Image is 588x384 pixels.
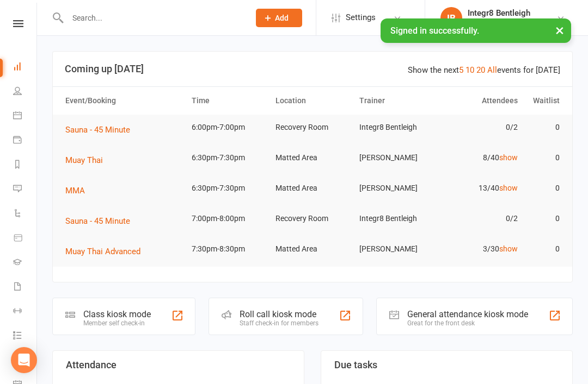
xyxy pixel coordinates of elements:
td: 0 [523,175,565,201]
td: 3/30 [438,236,522,262]
a: People [13,80,38,104]
th: Time [187,87,271,115]
a: show [499,244,518,253]
td: 0 [523,145,565,171]
span: Settings [346,5,376,30]
td: 0 [523,236,565,262]
td: 0/2 [438,206,522,231]
span: MMA [65,186,85,196]
th: Event/Booking [60,87,187,115]
td: 6:30pm-7:30pm [187,145,271,171]
div: Class kiosk mode [83,309,151,319]
span: Sauna - 45 Minute [65,216,130,226]
td: [PERSON_NAME] [354,236,438,262]
button: MMA [65,184,93,197]
a: show [499,153,518,162]
button: Add [256,9,302,27]
a: Product Sales [13,226,38,251]
a: Payments [13,129,38,153]
td: 6:30pm-7:30pm [187,175,271,201]
div: Member self check-in [83,319,151,327]
td: Matted Area [271,236,354,262]
td: Matted Area [271,145,354,171]
span: Sauna - 45 Minute [65,125,130,135]
button: Sauna - 45 Minute [65,215,138,228]
td: 0/2 [438,115,522,140]
td: Integr8 Bentleigh [354,206,438,231]
td: Recovery Room [271,206,354,231]
a: Dashboard [13,55,38,80]
td: Matted Area [271,175,354,201]
span: Muay Thai [65,155,103,165]
td: Recovery Room [271,115,354,140]
button: Muay Thai [65,154,111,167]
td: 7:30pm-8:30pm [187,236,271,262]
a: Calendar [13,104,38,129]
div: Staff check-in for members [240,319,318,327]
a: Reports [13,153,38,178]
button: Sauna - 45 Minute [65,123,138,136]
td: 13/40 [438,175,522,201]
a: show [499,184,518,192]
td: [PERSON_NAME] [354,175,438,201]
h3: Coming up [DATE] [65,64,560,74]
div: General attendance kiosk mode [407,309,528,319]
span: Add [275,14,289,22]
th: Waitlist [523,87,565,115]
span: Muay Thai Advanced [65,247,140,256]
a: All [487,65,497,75]
div: Integr8 Bentleigh [468,8,530,18]
span: Signed in successfully. [390,26,479,36]
div: Show the next events for [DATE] [408,64,560,77]
div: Great for the front desk [407,319,528,327]
th: Trainer [354,87,438,115]
input: Search... [64,10,242,26]
td: 7:00pm-8:00pm [187,206,271,231]
td: [PERSON_NAME] [354,145,438,171]
button: × [550,18,569,42]
div: Open Intercom Messenger [11,347,37,373]
button: Muay Thai Advanced [65,245,148,258]
h3: Attendance [66,360,291,370]
td: 6:00pm-7:00pm [187,115,271,140]
td: 0 [523,206,565,231]
a: 5 [459,65,463,75]
div: Integr8 Bentleigh [468,18,530,28]
a: 10 [465,65,474,75]
div: IB [440,7,462,29]
h3: Due tasks [334,360,559,370]
td: Integr8 Bentleigh [354,115,438,140]
td: 0 [523,115,565,140]
th: Location [271,87,354,115]
div: Roll call kiosk mode [240,309,318,319]
th: Attendees [438,87,522,115]
td: 8/40 [438,145,522,171]
a: 20 [476,65,485,75]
